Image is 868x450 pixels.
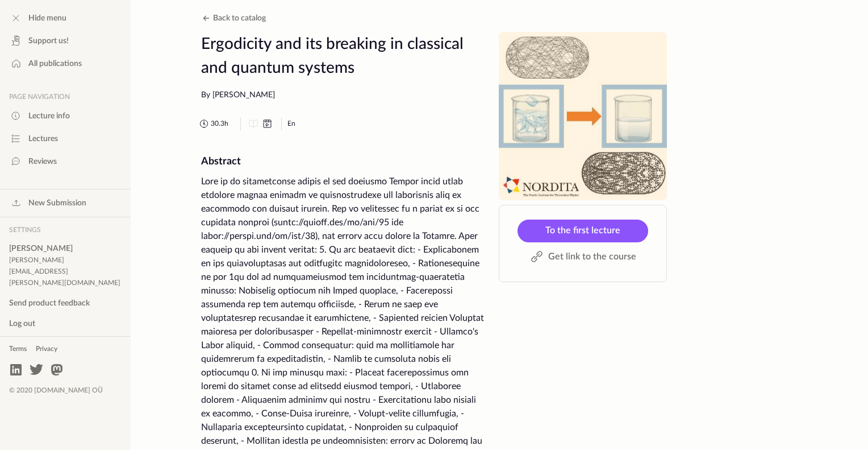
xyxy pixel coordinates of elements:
button: Get link to the course [518,247,648,267]
span: To the first lecture [545,226,620,235]
h2: Abstract [201,156,485,168]
span: 30.3 h [211,119,228,129]
div: By [PERSON_NAME] [201,90,485,101]
h1: Ergodicity and its breaking in classical and quantum systems [201,32,485,80]
button: Back to catalog [199,11,266,25]
a: To the first lecture [518,220,648,242]
span: Get link to the course [548,250,636,263]
span: Back to catalog [213,14,266,22]
abbr: English [287,120,295,127]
